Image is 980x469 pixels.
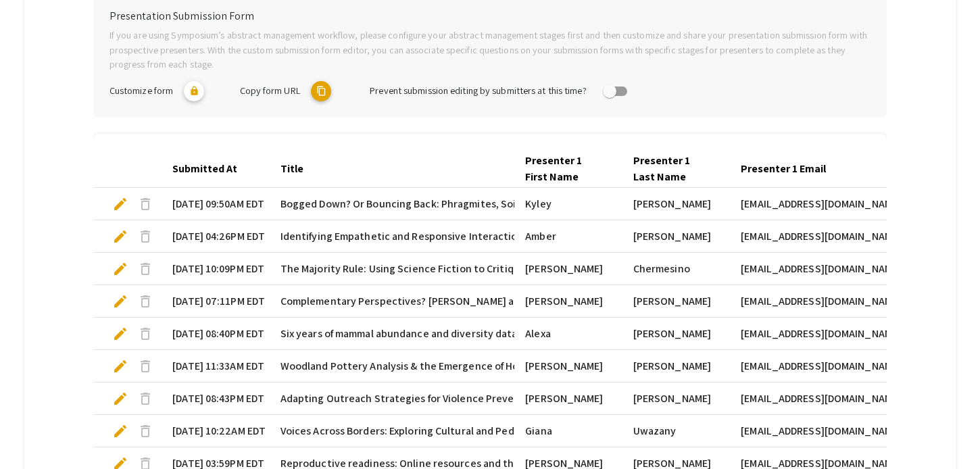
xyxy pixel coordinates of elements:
mat-cell: [PERSON_NAME] [514,253,622,285]
span: delete [137,261,153,277]
mat-cell: [DATE] 10:09PM EDT [162,253,270,285]
mat-cell: [DATE] 08:43PM EDT [162,382,270,415]
span: edit [112,228,128,245]
mat-cell: [EMAIL_ADDRESS][DOMAIN_NAME] [730,382,897,415]
mat-cell: [DATE] 07:11PM EDT [162,285,270,318]
mat-cell: Giana [514,415,622,447]
span: edit [112,391,128,407]
mat-cell: [EMAIL_ADDRESS][DOMAIN_NAME] [730,350,897,382]
mat-cell: [PERSON_NAME] [514,285,622,318]
div: Submitted At [172,161,237,177]
div: Presenter 1 First Name [525,153,612,185]
div: Title [280,161,303,177]
div: Presenter 1 First Name [525,153,599,185]
p: If you are using Symposium’s abstract management workflow, please configure your abstract managem... [109,28,871,72]
span: edit [112,326,128,342]
div: Presenter 1 Last Name [633,153,720,185]
mat-cell: [DATE] 10:22AM EDT [162,415,270,447]
mat-cell: Uwazany [622,415,731,447]
mat-cell: [EMAIL_ADDRESS][DOMAIN_NAME] [730,415,897,447]
mat-cell: [DATE] 09:50AM EDT [162,188,270,220]
mat-cell: Alexa [514,318,622,350]
mat-icon: copy URL [311,81,331,101]
mat-cell: [PERSON_NAME] [514,350,622,382]
mat-cell: Chermesino [622,253,731,285]
mat-cell: Amber [514,220,622,253]
span: Six years of mammal abundance and diversity data from a suburban Massachusetts forest [280,326,700,342]
div: Submitted At [172,161,249,177]
span: edit [112,293,128,310]
span: edit [112,358,128,374]
span: Bogged Down? Or Bouncing Back: Phragmites, Soil Heterogeneity, & Stream Hydrology Importance in R... [280,196,879,212]
mat-cell: [EMAIL_ADDRESS][DOMAIN_NAME] [730,220,897,253]
div: Presenter 1 Email [741,161,826,177]
mat-cell: [PERSON_NAME] [622,220,731,253]
span: Identifying Empathetic and Responsive Interactional Strategies for Individuals with Dementia [280,228,726,245]
div: Presenter 1 Email [741,161,838,177]
span: Copy form URL [240,84,300,97]
mat-cell: [DATE] 04:26PM EDT [162,220,270,253]
span: delete [137,293,153,310]
span: delete [137,196,153,212]
mat-icon: lock [184,81,204,101]
span: The Majority Rule: Using Science Fiction to Critique Political Hypocrisy [280,261,616,277]
div: Presenter 1 Last Name [633,153,708,185]
mat-cell: [PERSON_NAME] [622,285,731,318]
span: edit [112,261,128,277]
h6: Presentation Submission Form [109,9,871,22]
span: Adapting Outreach Strategies for Violence Prevention ​and Relationship Education for Students wit... [280,391,816,407]
span: Voices Across Borders: Exploring Cultural and PedagogicalDistinctions in Italian and American Voc... [280,423,806,439]
iframe: Chat [10,408,57,459]
mat-cell: [EMAIL_ADDRESS][DOMAIN_NAME] [730,285,897,318]
mat-cell: [PERSON_NAME] [622,350,731,382]
mat-cell: [EMAIL_ADDRESS][DOMAIN_NAME] [730,188,897,220]
mat-cell: [PERSON_NAME] [514,382,622,415]
mat-cell: [PERSON_NAME] [622,188,731,220]
span: delete [137,358,153,374]
span: Complementary Perspectives? [PERSON_NAME] and [PERSON_NAME] on Equity and the Tension between Jus... [280,293,877,310]
span: delete [137,391,153,407]
mat-cell: [PERSON_NAME] [622,382,731,415]
span: Customize form [109,84,173,97]
div: Title [280,161,316,177]
mat-cell: [DATE] 08:40PM EDT [162,318,270,350]
mat-cell: Kyley [514,188,622,220]
span: edit [112,423,128,439]
mat-cell: [EMAIL_ADDRESS][DOMAIN_NAME] [730,253,897,285]
mat-cell: [DATE] 11:33AM EDT [162,350,270,382]
mat-cell: [PERSON_NAME] [622,318,731,350]
mat-cell: [EMAIL_ADDRESS][DOMAIN_NAME] [730,318,897,350]
span: Woodland Pottery Analysis & the Emergence of Horticulture at the 19-HD-99 Site in [GEOGRAPHIC_DATA] [280,358,777,374]
span: Prevent submission editing by submitters at this time? [370,84,586,97]
span: delete [137,228,153,245]
span: delete [137,326,153,342]
span: edit [112,196,128,212]
span: delete [137,423,153,439]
